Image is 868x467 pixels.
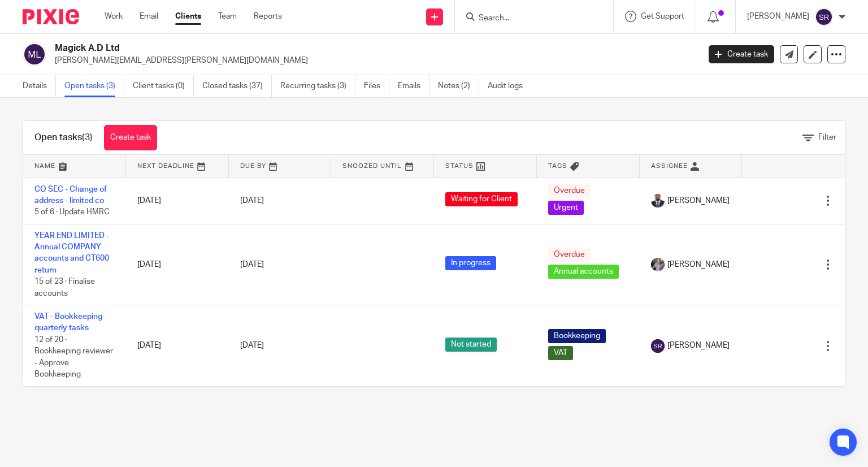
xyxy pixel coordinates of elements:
[747,11,809,22] p: [PERSON_NAME]
[445,192,518,206] span: Waiting for Client
[218,11,237,22] a: Team
[23,42,46,66] img: svg%3E
[175,11,201,22] a: Clients
[55,42,565,54] h2: Magick A.D Ltd
[815,8,833,26] img: svg%3E
[445,338,497,352] span: Not started
[667,195,730,206] span: [PERSON_NAME]
[34,232,109,274] a: YEAR END LIMITED - Annual COMPANY accounts and CT600 return
[548,265,619,279] span: Annual accounts
[548,346,573,360] span: VAT
[709,45,774,63] a: Create task
[488,75,531,97] a: Audit logs
[105,11,123,22] a: Work
[478,14,579,24] input: Search
[34,132,93,144] h1: Open tasks
[548,201,584,215] span: Urgent
[651,258,665,271] img: -%20%20-%20studio@ingrained.co.uk%20for%20%20-20220223%20at%20101413%20-%201W1A2026.jpg
[126,224,229,305] td: [DATE]
[445,163,474,169] span: Status
[240,342,264,350] span: [DATE]
[133,75,194,97] a: Client tasks (0)
[23,9,79,24] img: Pixie
[34,313,102,332] a: VAT - Bookkeeping quarterly tasks
[548,163,567,169] span: Tags
[641,12,684,20] span: Get Support
[240,197,264,205] span: [DATE]
[126,178,229,224] td: [DATE]
[254,11,282,22] a: Reports
[651,194,665,207] img: WhatsApp%20Image%202022-05-18%20at%206.27.04%20PM.jpeg
[548,329,606,343] span: Bookkeeping
[34,185,107,205] a: CO SEC - Change of address - limited co
[104,125,157,150] a: Create task
[34,336,113,379] span: 12 of 20 · Bookkeeping reviewer - Approve Bookkeeping
[342,163,402,169] span: Snoozed Until
[548,248,591,262] span: Overdue
[23,75,56,97] a: Details
[55,55,692,66] p: [PERSON_NAME][EMAIL_ADDRESS][PERSON_NAME][DOMAIN_NAME]
[126,305,229,386] td: [DATE]
[364,75,389,97] a: Files
[548,184,591,198] span: Overdue
[64,75,124,97] a: Open tasks (3)
[398,75,429,97] a: Emails
[818,133,836,141] span: Filter
[651,339,665,353] img: svg%3E
[438,75,479,97] a: Notes (2)
[667,259,730,270] span: [PERSON_NAME]
[34,278,95,297] span: 15 of 23 · Finalise accounts
[667,340,730,351] span: [PERSON_NAME]
[240,261,264,269] span: [DATE]
[445,256,496,270] span: In progress
[82,133,93,142] span: (3)
[280,75,355,97] a: Recurring tasks (3)
[34,208,110,216] span: 5 of 6 · Update HMRC
[140,11,158,22] a: Email
[202,75,272,97] a: Closed tasks (37)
